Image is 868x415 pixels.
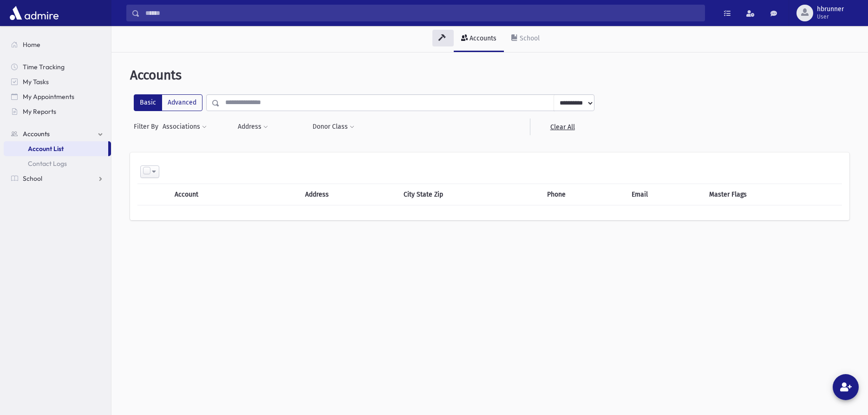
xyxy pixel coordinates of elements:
[237,119,268,135] button: Address
[817,6,844,13] span: hbrunner
[134,94,202,111] div: FilterModes
[454,26,504,52] a: Accounts
[398,184,542,205] th: City State Zip
[23,63,65,71] span: Time Tracking
[23,130,50,138] span: Accounts
[518,34,540,42] div: School
[162,119,207,135] button: Associations
[4,59,111,74] a: Time Tracking
[817,13,844,20] span: User
[504,26,547,52] a: School
[4,104,111,119] a: My Reports
[134,122,162,132] span: Filter By
[134,94,162,111] label: Basic
[4,74,111,89] a: My Tasks
[130,67,182,83] span: Accounts
[468,34,496,42] div: Accounts
[4,171,111,186] a: School
[4,156,111,171] a: Contact Logs
[28,159,67,168] span: Contact Logs
[169,184,268,205] th: Account
[4,37,111,52] a: Home
[4,126,111,141] a: Accounts
[300,184,398,205] th: Address
[4,89,111,104] a: My Appointments
[23,40,40,49] span: Home
[542,184,626,205] th: Phone
[23,174,42,183] span: School
[162,94,202,111] label: Advanced
[626,184,704,205] th: Email
[140,5,705,21] input: Search
[28,145,64,153] span: Account List
[23,92,74,101] span: My Appointments
[23,78,49,86] span: My Tasks
[23,107,56,116] span: My Reports
[312,119,355,135] button: Donor Class
[7,4,61,22] img: AdmirePro
[704,184,842,205] th: Master Flags
[530,119,594,135] a: Clear All
[4,141,108,156] a: Account List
